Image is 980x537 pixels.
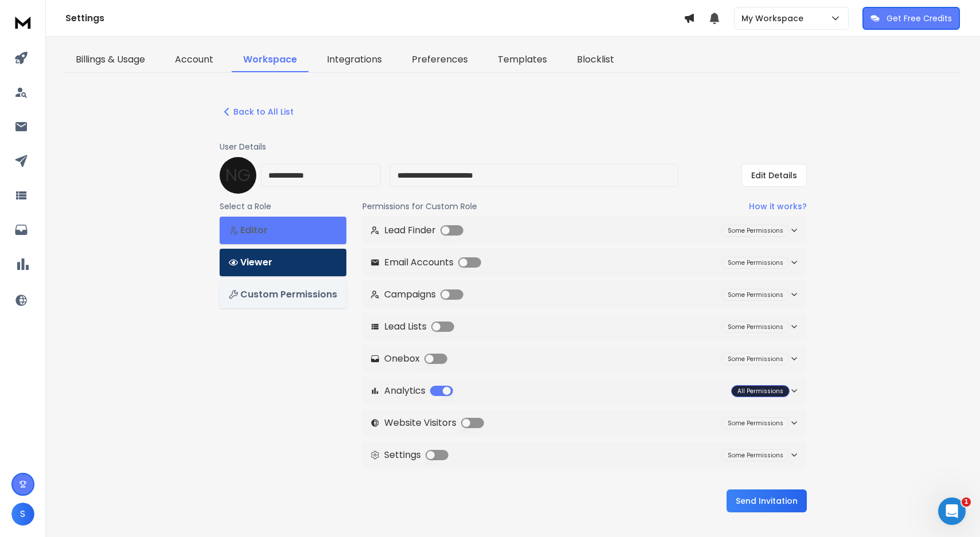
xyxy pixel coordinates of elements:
[721,257,790,269] div: Some Permissions
[741,13,808,24] p: My Workspace
[229,288,337,301] p: Custom Permissions
[362,313,807,340] button: Lead Lists Some Permissions
[731,385,790,397] div: All Permissions
[220,157,256,194] div: N G
[565,48,626,72] a: Blocklist
[362,201,477,212] span: Permissions for Custom Role
[11,503,34,526] button: S
[362,377,807,405] button: Analytics All Permissions
[220,201,346,212] p: Select a Role
[721,353,790,365] div: Some Permissions
[370,288,463,301] p: Campaigns
[220,105,294,119] button: Back to All List
[721,289,790,301] div: Some Permissions
[938,497,966,525] iframe: Intercom live chat
[362,217,807,244] button: Lead Finder Some Permissions
[232,48,309,72] a: Workspace
[362,281,807,308] button: Campaigns Some Permissions
[362,345,807,373] button: Onebox Some Permissions
[362,409,807,437] button: Website Visitors Some Permissions
[721,417,790,429] div: Some Permissions
[721,225,790,237] div: Some Permissions
[163,48,225,72] a: Account
[370,320,454,334] p: Lead Lists
[749,201,807,212] a: How it works?
[362,249,807,276] button: Email Accounts Some Permissions
[727,489,807,512] button: Send Invitation
[11,11,34,33] img: logo
[65,11,684,25] h1: Settings
[362,441,807,469] button: Settings Some Permissions
[721,449,790,461] div: Some Permissions
[370,448,448,462] p: Settings
[370,256,481,269] p: Email Accounts
[370,384,453,398] p: Analytics
[370,416,484,430] p: Website Visitors
[370,352,447,366] p: Onebox
[962,497,971,507] span: 1
[229,256,337,269] p: Viewer
[721,321,790,333] div: Some Permissions
[486,48,559,72] a: Templates
[229,224,337,237] p: Editor
[400,48,479,72] a: Preferences
[315,48,393,72] a: Integrations
[887,13,952,24] p: Get Free Credits
[370,224,463,237] p: Lead Finder
[64,48,157,72] a: Billings & Usage
[741,164,807,187] button: Edit Details
[862,7,960,30] button: Get Free Credits
[220,141,807,152] p: User Details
